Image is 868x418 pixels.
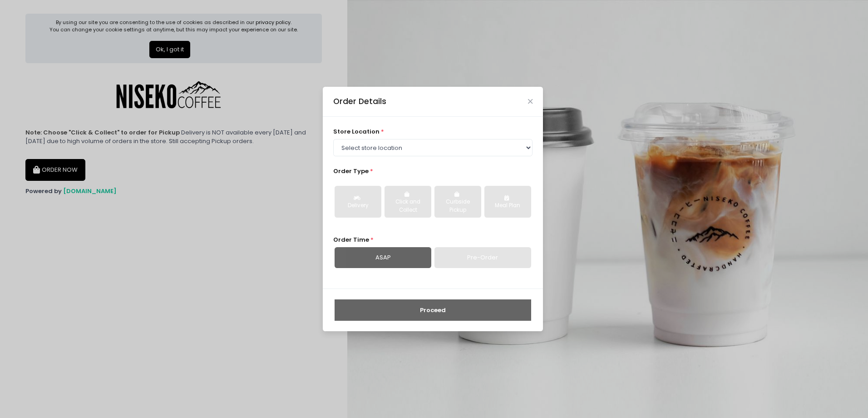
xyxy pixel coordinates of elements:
button: Delivery [335,186,381,218]
span: store location [333,127,380,136]
div: Click and Collect [391,198,425,214]
div: Order Details [333,95,386,107]
button: Curbside Pickup [434,186,481,218]
button: Close [528,99,533,104]
button: Proceed [335,299,531,321]
button: Click and Collect [385,186,431,218]
div: Meal Plan [491,202,525,210]
span: Order Time [333,235,369,244]
span: Order Type [333,167,369,175]
button: Meal Plan [484,186,531,218]
div: Delivery [341,202,375,210]
div: Curbside Pickup [441,198,475,214]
